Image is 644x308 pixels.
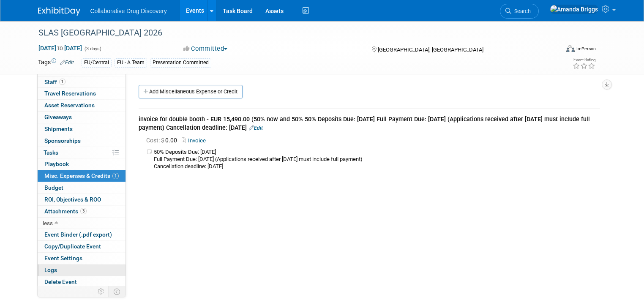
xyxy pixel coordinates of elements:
[44,125,73,132] span: Shipments
[38,158,126,170] a: Playbook
[44,114,72,120] span: Giveaways
[154,149,600,170] td: 50% Deposits Due: [DATE] Full Payment Due: [DATE] (Applications received after [DATE] must includ...
[249,125,263,131] a: Edit
[38,182,126,194] a: Budget
[44,231,112,238] span: Event Binder (.pdf export)
[84,46,101,52] span: (3 days)
[38,100,126,111] a: Asset Reservations
[56,45,64,52] span: to
[511,8,531,14] span: Search
[44,184,63,191] span: Budget
[566,45,575,52] img: Format-Inperson.png
[38,135,126,147] a: Sponsorships
[35,25,548,41] div: SLAS [GEOGRAPHIC_DATA] 2026
[38,264,126,276] a: Logs
[150,58,211,67] div: Presentation Committed
[38,253,126,264] a: Event Settings
[44,90,96,97] span: Travel Reservations
[139,115,600,134] div: invoice for double booth - EUR 15,490.00 (50% now and 50% 50% Deposits Due: [DATE] Full Payment D...
[44,255,82,262] span: Event Settings
[146,137,165,144] span: Cost: $
[108,286,126,297] td: Toggle Event Tabs
[38,229,126,240] a: Event Binder (.pdf export)
[44,243,101,250] span: Copy/Duplicate Event
[38,58,74,68] td: Tags
[94,286,109,297] td: Personalize Event Tab Strip
[44,278,77,285] span: Delete Event
[38,194,126,205] a: ROI, Objectives & ROO
[500,4,539,19] a: Search
[44,149,58,156] span: Tasks
[38,218,126,229] a: less
[182,137,209,144] a: Invoice
[513,44,596,57] div: Event Format
[38,7,80,16] img: ExhibitDay
[44,172,119,179] span: Misc. Expenses & Credits
[38,76,126,88] a: Staff1
[44,196,101,203] span: ROI, Objectives & ROO
[82,58,112,67] div: EU/Central
[59,79,65,85] span: 1
[550,5,598,14] img: Amanda Briggs
[44,79,65,85] span: Staff
[90,8,167,14] span: Collaborative Drug Discovery
[38,147,126,158] a: Tasks
[38,206,126,217] a: Attachments3
[38,276,126,288] a: Delete Event
[112,173,119,179] span: 1
[44,161,69,167] span: Playbook
[44,137,81,144] span: Sponsorships
[573,58,595,62] div: Event Rating
[378,46,483,53] span: [GEOGRAPHIC_DATA], [GEOGRAPHIC_DATA]
[146,137,180,144] span: 0.00
[38,44,82,52] span: [DATE] [DATE]
[80,208,87,214] span: 3
[60,60,74,65] a: Edit
[44,208,87,215] span: Attachments
[576,46,596,52] div: In-Person
[139,85,243,98] a: Add Miscellaneous Expense or Credit
[180,44,231,53] button: Committed
[44,267,57,273] span: Logs
[38,123,126,135] a: Shipments
[44,102,95,109] span: Asset Reservations
[115,58,147,67] div: EU - A Team
[38,241,126,252] a: Copy/Duplicate Event
[38,170,126,182] a: Misc. Expenses & Credits1
[38,112,126,123] a: Giveaways
[38,88,126,99] a: Travel Reservations
[43,220,53,226] span: less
